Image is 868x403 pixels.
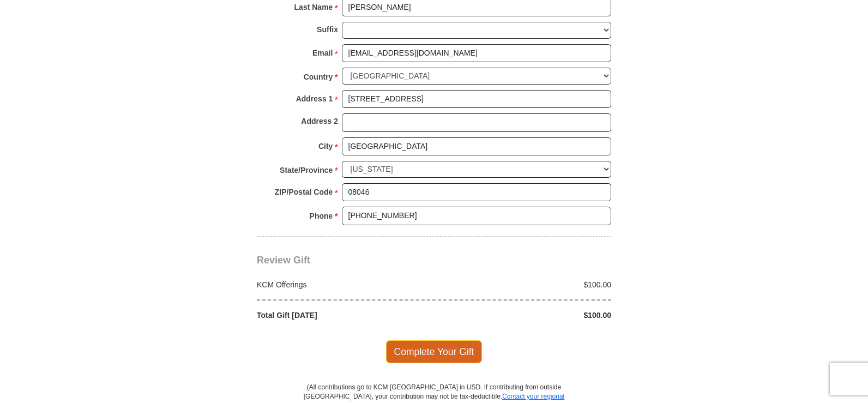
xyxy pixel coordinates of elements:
span: Complete Your Gift [386,340,483,363]
strong: Address 1 [296,91,333,106]
div: KCM Offerings [251,279,435,290]
strong: State/Province [280,163,333,178]
strong: Suffix [317,22,338,37]
strong: ZIP/Postal Code [275,184,333,200]
strong: Address 2 [301,113,338,129]
strong: City [318,139,333,154]
div: $100.00 [434,279,617,290]
div: Total Gift [DATE] [251,310,435,321]
strong: Phone [310,208,333,224]
strong: Email [312,45,333,61]
span: Review Gift [257,255,310,266]
div: $100.00 [434,310,617,321]
strong: Country [304,69,333,85]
